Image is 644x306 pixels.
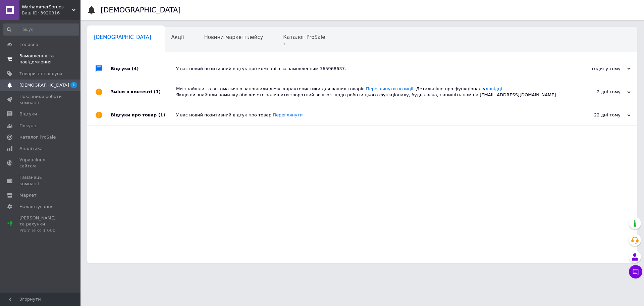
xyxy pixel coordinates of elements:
[366,86,413,91] a: Переглянути позиції
[154,89,161,94] span: (1)
[563,112,631,118] div: 22 дні тому
[176,66,563,72] div: У вас новий позитивний відгук про компанію за замовленням 365968637.
[3,23,79,36] input: Пошук
[70,82,77,88] span: 1
[19,204,54,210] span: Налаштування
[19,111,37,117] span: Відгуки
[563,66,631,72] div: годину тому
[283,34,325,40] span: Каталог ProSale
[19,227,62,234] div: Prom мікс 1 000
[176,112,563,118] div: У вас новий позитивний відгук про товар.
[19,71,62,77] span: Товари та послуги
[19,94,62,106] span: Показники роботи компанії
[283,42,325,47] span: 1
[19,82,69,88] span: [DEMOGRAPHIC_DATA]
[111,105,176,125] div: Відгуки про товар
[19,146,43,152] span: Аналітика
[19,157,62,169] span: Управління сайтом
[19,174,62,187] span: Гаманець компанії
[158,112,165,117] span: (1)
[273,112,303,117] a: Переглянути
[132,66,139,71] span: (4)
[176,86,563,98] div: Ми знайшли та автоматично заповнили деякі характеристики для ваших товарів. . Детальніше про функ...
[22,4,72,10] span: WarhammerSprues
[111,79,176,105] div: Зміни в контенті
[563,89,631,95] div: 2 дні тому
[171,34,184,40] span: Акції
[485,86,502,91] a: довідці
[629,265,642,278] button: Чат з покупцем
[94,34,151,40] span: [DEMOGRAPHIC_DATA]
[19,134,56,140] span: Каталог ProSale
[19,53,62,65] span: Замовлення та повідомлення
[19,42,38,48] span: Головна
[19,192,37,198] span: Маркет
[19,123,38,129] span: Покупці
[101,6,181,14] h1: [DEMOGRAPHIC_DATA]
[111,59,176,79] div: Відгуки
[204,34,263,40] span: Новини маркетплейсу
[19,215,62,234] span: [PERSON_NAME] та рахунки
[22,10,80,16] div: Ваш ID: 3920816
